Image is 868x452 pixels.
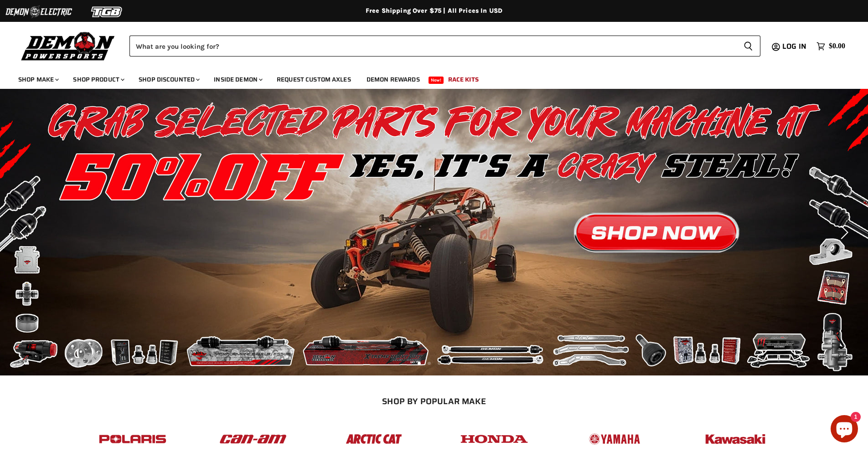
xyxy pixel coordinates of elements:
a: Race Kits [441,70,486,89]
input: Search [129,36,736,56]
inbox-online-store-chat: Shopify online store chat [828,415,861,445]
a: Request Custom Axles [270,70,358,89]
a: Demon Rewards [360,70,427,89]
li: Page dot 2 [428,362,431,365]
span: Log in [782,41,806,52]
a: Inside Demon [207,70,268,89]
a: Shop Discounted [132,70,205,89]
img: Demon Powersports [18,30,118,62]
h2: SHOP BY POPULAR MAKE [81,396,788,406]
a: $0.00 [812,40,850,53]
button: Search [736,36,760,56]
a: Shop Make [11,70,64,89]
span: New! [429,77,444,84]
ul: Main menu [11,67,843,89]
img: TGB Logo 2 [73,3,141,21]
button: Previous [16,223,34,241]
a: Shop Product [66,70,130,89]
li: Page dot 3 [438,362,441,365]
div: Free Shipping Over $75 | All Prices In USD [69,7,799,15]
li: Page dot 4 [448,362,451,365]
span: $0.00 [829,42,845,51]
form: Product [129,36,760,56]
button: Next [834,223,852,241]
img: Demon Electric Logo 2 [5,3,73,21]
a: Log in [778,42,812,51]
li: Page dot 1 [418,362,421,365]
